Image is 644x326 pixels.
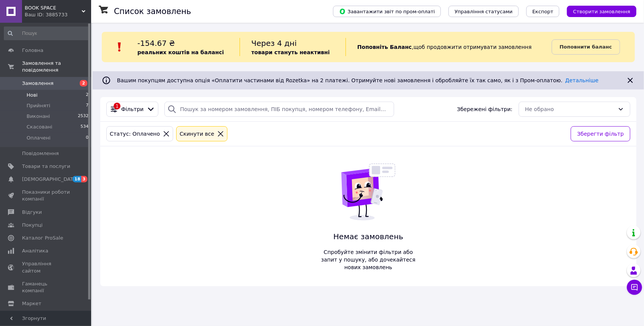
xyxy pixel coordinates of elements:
[27,113,50,120] span: Виконані
[22,80,54,87] span: Замовлення
[22,260,70,274] span: Управління сайтом
[27,102,50,109] span: Прийняті
[251,49,330,55] b: товари стануть неактивні
[22,222,43,229] span: Покупці
[178,130,216,138] div: Cкинути все
[455,9,513,14] span: Управління статусами
[22,60,91,74] span: Замовлення та повідомлення
[251,39,297,48] span: Через 4 дні
[22,163,70,170] span: Товари та послуги
[22,248,48,254] span: Аналітика
[357,44,412,50] b: Поповніть Баланс
[22,235,63,241] span: Каталог ProSale
[86,135,88,141] span: 0
[339,8,435,15] span: Завантажити звіт по пром-оплаті
[565,77,599,83] a: Детальніше
[346,38,552,56] div: , щоб продовжити отримувати замовлення
[86,92,88,99] span: 2
[86,102,88,109] span: 7
[552,39,620,55] a: Поповнити баланс
[448,6,519,17] button: Управління статусами
[22,189,70,202] span: Показники роботи компанії
[22,176,78,183] span: [DEMOGRAPHIC_DATA]
[22,47,43,54] span: Головна
[114,41,125,53] img: :exclamation:
[78,113,88,120] span: 2532
[571,126,630,141] button: Зберегти фільтр
[532,9,554,14] span: Експорт
[577,130,624,138] span: Зберегти фільтр
[80,80,87,86] span: 2
[164,102,394,117] input: Пошук за номером замовлення, ПІБ покупця, номером телефону, Email, номером накладної
[108,130,161,138] div: Статус: Оплачено
[22,150,59,157] span: Повідомлення
[121,105,144,113] span: Фільтри
[567,6,636,17] button: Створити замовлення
[627,280,642,295] button: Чат з покупцем
[333,6,441,17] button: Завантажити звіт по пром-оплаті
[22,281,70,294] span: Гаманець компанії
[25,5,82,11] span: BOOK SPACE
[22,300,41,307] span: Маркет
[81,176,87,182] span: 3
[25,11,91,18] div: Ваш ID: 3885733
[117,77,598,83] span: Вашим покупцям доступна опція «Оплатити частинами від Rozetka» на 2 платежі. Отримуйте нові замов...
[137,39,175,48] span: -154.67 ₴
[457,105,512,113] span: Збережені фільтри:
[4,27,89,40] input: Пошук
[22,209,42,216] span: Відгуки
[318,248,418,271] span: Спробуйте змінити фільтри або запит у пошуку, або дочекайтеся нових замовлень
[137,49,224,55] b: реальних коштів на балансі
[573,9,630,14] span: Створити замовлення
[114,7,191,16] h1: Список замовлень
[560,44,612,50] b: Поповнити баланс
[526,6,560,17] button: Експорт
[27,135,51,141] span: Оплачені
[73,176,81,182] span: 18
[318,231,418,242] span: Немає замовлень
[80,124,88,130] span: 534
[559,8,636,14] a: Створити замовлення
[27,92,38,99] span: Нові
[27,124,52,130] span: Скасовані
[525,105,615,113] div: Не обрано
